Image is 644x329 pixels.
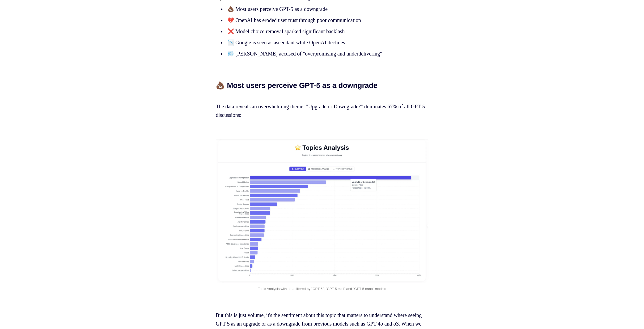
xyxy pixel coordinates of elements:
h2: 💩 Most users perceive GPT-5 as a downgrade [216,73,428,90]
li: 💩 Most users perceive GPT-5 as a downgrade [226,5,420,13]
p: The data reveals an overwhelming theme: "Upgrade or Downgrade?" dominates 67% of all GPT-5 discus... [216,94,428,119]
li: ❌ Model choice removal sparked significant backlash [226,27,420,36]
li: 💔 OpenAI has eroded user trust through poor communication [226,16,420,24]
span: Topic Analysis with data filtered by "GPT-5", "GPT 5 mini" and "GPT 5 nano" models [258,287,386,291]
li: 📉 Google is seen as ascendant while OpenAI declines [226,38,420,47]
li: 💨 [PERSON_NAME] accused of "overpromising and underdelivering" [226,49,420,58]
